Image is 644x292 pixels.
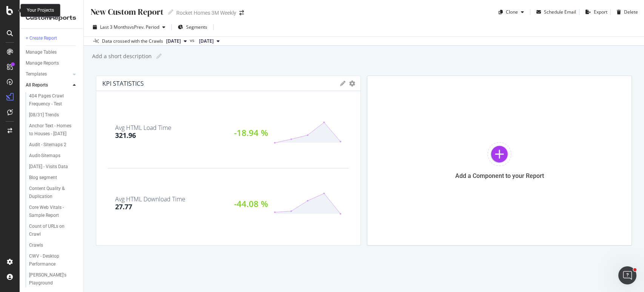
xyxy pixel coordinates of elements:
div: Schedule Email [544,9,576,15]
a: Blog segment [29,174,78,182]
button: Clone [496,6,527,18]
div: Anchor Text - Homes to Houses - Feb 2024 [29,122,74,138]
div: Rocket Homes 3M Weekly [176,9,236,17]
div: Manage Tables [26,48,57,56]
a: Audit - Sitemaps 2 [29,141,78,149]
div: Content Quality & Duplication [29,185,72,201]
div: Templates [26,70,47,78]
a: Content Quality & Duplication [29,185,78,201]
div: gear [349,81,355,86]
div: Audit-Sitemaps [29,152,60,160]
span: 2025 Mar. 28th [199,38,214,45]
a: Audit-Sitemaps [29,152,78,160]
div: 27.77 [115,202,132,212]
a: 404 Pages Crawl Frequency - Test [29,92,78,108]
button: Export [582,6,607,18]
div: Avg HTML Download Time [115,196,185,202]
div: 404 Pages Crawl Frequency - Test [29,92,73,108]
div: Avg HTML Load Time [115,125,171,131]
a: Count of URLs on Crawl [29,222,78,238]
a: Manage Reports [26,59,78,67]
a: Crawls [29,241,78,249]
div: Manage Reports [26,59,59,67]
i: Edit report name [168,9,173,15]
button: [DATE] [196,37,223,46]
div: All Reports [26,81,48,89]
div: Aug 2024 - Visits Data [29,163,68,171]
div: Add a short description [91,53,152,60]
div: David's Playground [29,271,73,287]
div: Count of URLs on Crawl [29,222,71,238]
a: CWV - Desktop Performance [29,252,78,268]
div: Clone [506,9,518,15]
button: [DATE] [163,37,190,46]
span: 2025 Jul. 4th [166,38,181,45]
a: Core Web Vitals - Sample Report [29,204,78,219]
a: [08/31] Trends [29,111,78,119]
button: Segments [175,21,210,33]
a: Anchor Text - Homes to Houses - [DATE] [29,122,78,138]
div: Data crossed with the Crawls [102,38,163,45]
div: Export [594,9,607,15]
div: Crawls [29,241,43,249]
span: vs [190,37,196,44]
div: + Create Report [26,34,57,42]
a: Templates [26,70,71,78]
button: Delete [614,6,638,18]
span: Last 3 Months [100,24,129,30]
div: arrow-right-arrow-left [239,10,244,15]
iframe: Intercom live chat [618,266,636,284]
div: Add a Component to your Report [455,172,544,179]
div: 321.96 [115,131,136,141]
a: Manage Tables [26,48,78,56]
div: -18.94 % [228,129,274,136]
a: [PERSON_NAME]'s Playground [29,271,78,287]
a: All Reports [26,81,71,89]
span: Segments [186,24,207,30]
div: CustomReports [26,14,77,22]
div: Audit - Sitemaps 2 [29,141,66,149]
div: New Custom Report [90,6,163,18]
div: Core Web Vitals - Sample Report [29,204,73,219]
div: CWV - Desktop Performance [29,252,72,268]
i: Edit report name [156,54,162,59]
span: vs Prev. Period [129,24,159,30]
button: Last 3 MonthsvsPrev. Period [90,21,168,33]
div: Your Projects [27,7,54,14]
a: [DATE] - Visits Data [29,163,78,171]
div: Delete [624,9,638,15]
div: -44.08 % [228,200,274,207]
button: Schedule Email [533,6,576,18]
div: Blog segment [29,174,57,182]
a: + Create Report [26,34,78,42]
div: KPI STATISTICS [102,80,144,87]
div: KPI STATISTICSgeargearAvg HTML Load Time321.96-18.94 %Avg HTML Download Time27.77-44.08 % [96,76,361,246]
div: [08/31] Trends [29,111,59,119]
